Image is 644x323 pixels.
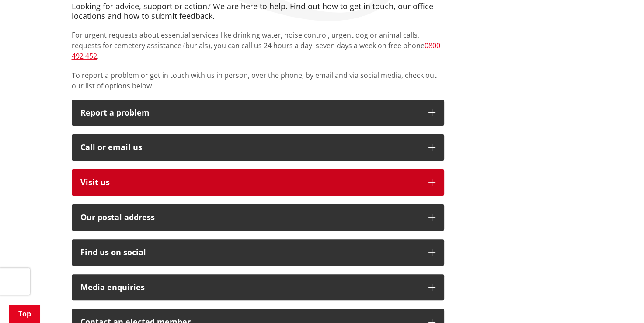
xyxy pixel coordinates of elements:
[72,169,444,196] button: Visit us
[80,143,420,152] div: Call or email us
[72,100,444,126] button: Report a problem
[72,30,444,61] p: For urgent requests about essential services like drinking water, noise control, urgent dog or an...
[72,274,444,301] button: Media enquiries
[72,41,440,61] a: 0800 492 452
[80,109,420,117] p: Report a problem
[80,283,420,292] div: Media enquiries
[72,2,444,21] h4: Looking for advice, support or action? We are here to help. Find out how to get in touch, our off...
[9,305,40,323] a: Top
[80,213,420,222] h2: Our postal address
[72,204,444,231] button: Our postal address
[604,286,635,318] iframe: Messenger Launcher
[72,134,444,161] button: Call or email us
[72,239,444,266] button: Find us on social
[72,70,444,91] p: To report a problem or get in touch with us in person, over the phone, by email and via social me...
[80,248,420,257] div: Find us on social
[80,178,420,187] p: Visit us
